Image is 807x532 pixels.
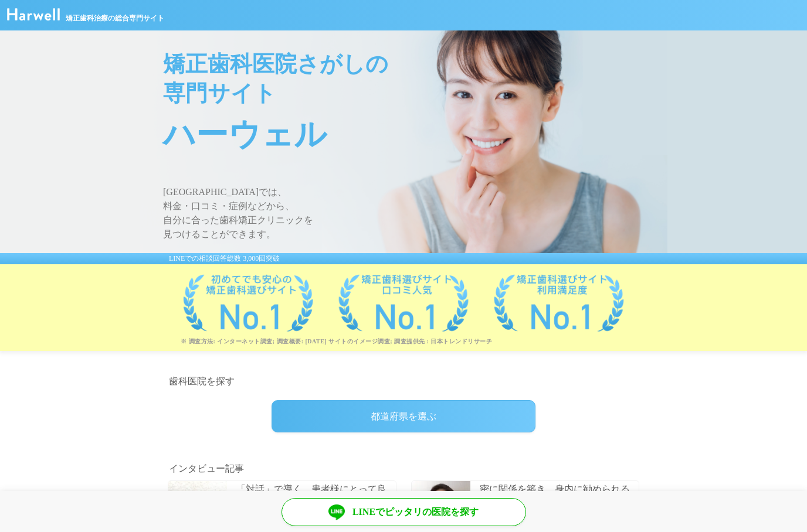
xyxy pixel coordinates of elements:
[272,400,535,432] div: 都道府県を選ぶ
[236,483,393,517] p: 「対話」で導く、患者様にとって良い治療。目指すのは地域に根付く医院の姿
[163,199,667,213] span: 料金・口コミ・症例などから、
[480,483,636,506] p: 密に関係を築き、身内に勧められる信頼できる治療を提供したい
[169,462,638,476] h2: インタビュー記事
[163,185,667,199] span: [GEOGRAPHIC_DATA]では、
[7,8,60,21] img: ハーウェル
[163,227,667,241] span: 見つけることができます。
[163,49,667,79] span: 矯正歯科医院さがしの
[181,337,667,345] p: ※ 調査方法: インターネット調査; 調査概要: [DATE] サイトのイメージ調査; 調査提供先 : 日本トレンドリサーチ
[7,12,60,22] a: ハーウェル
[140,253,667,264] div: LINEでの相談回答総数 3,000回突破
[163,79,667,108] span: 専門サイト
[66,13,164,23] span: 矯正歯科治療の総合専門サイト
[282,498,526,526] a: LINEでピッタリの医院を探す
[163,213,667,227] span: 自分に合った歯科矯正クリニックを
[169,374,638,388] h2: 歯科医院を探す
[163,108,667,162] span: ハーウェル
